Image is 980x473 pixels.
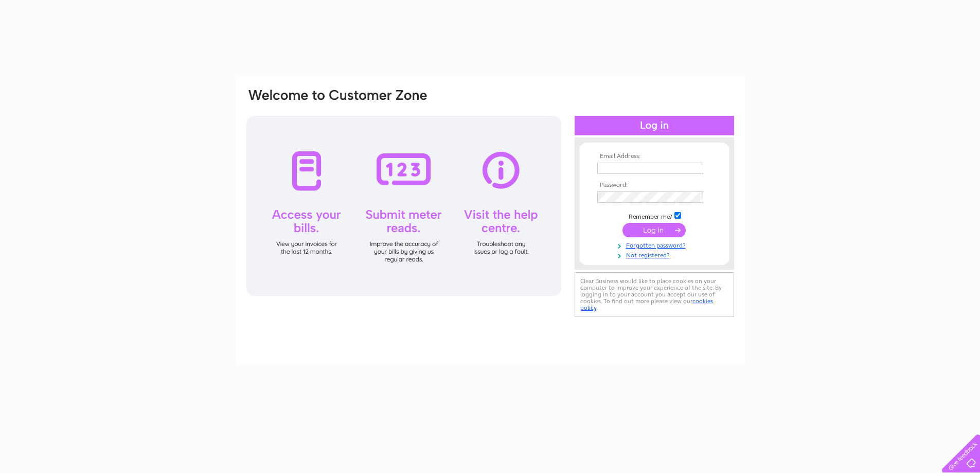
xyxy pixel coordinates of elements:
[622,223,686,237] input: Submit
[595,182,714,189] th: Password:
[595,211,714,221] td: Remember me?
[597,250,714,259] a: Not registered?
[575,272,734,317] div: Clear Business would like to place cookies on your computer to improve your experience of the sit...
[595,153,714,160] th: Email Address:
[597,240,714,250] a: Forgotten password?
[580,297,713,311] a: cookies policy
